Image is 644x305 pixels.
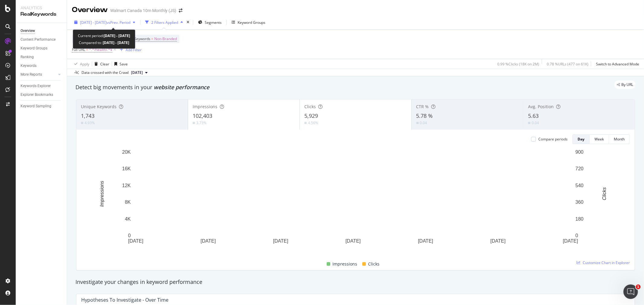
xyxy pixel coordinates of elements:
[21,54,62,60] a: Ranking
[21,45,47,52] div: Keyword Groups
[100,61,109,67] div: Clear
[72,47,85,52] span: Full URL
[21,54,34,60] div: Ranking
[532,120,539,125] div: 0.04
[368,260,380,268] span: Clicks
[196,17,224,27] button: Segments
[125,216,131,222] text: 4K
[418,239,433,244] text: [DATE]
[126,47,142,52] div: Add Filter
[229,17,268,27] button: Keyword Groups
[577,260,630,265] a: Customize Chart in Explorer
[122,149,131,155] text: 20K
[602,187,607,200] text: Clicks
[205,20,222,25] span: Segments
[81,149,625,253] svg: A chart.
[86,47,88,52] span: =
[308,120,318,125] div: 4.56%
[79,39,129,46] div: Compared to:
[21,11,62,18] div: RealKeywords
[110,8,176,14] div: Walmart Canada 10m Monthly (JS)
[575,200,584,205] text: 360
[196,120,207,125] div: 3.73%
[590,134,609,144] button: Week
[92,59,109,69] button: Clear
[416,112,433,119] span: 5.78 %
[120,61,128,67] div: Save
[143,17,185,27] button: 2 Filters Applied
[547,61,588,67] div: 0.78 % URLs ( 477 on 61K )
[125,200,131,205] text: 8K
[21,103,51,109] div: Keyword Sampling
[21,83,51,89] div: Keywords Explorer
[81,122,83,124] img: Equal
[21,71,42,78] div: More Reports
[538,137,568,142] div: Compare periods
[129,69,150,76] button: [DATE]
[75,278,636,286] div: Investigate your changes in keyword performance
[636,285,641,289] span: 1
[78,32,130,39] div: Current period:
[80,20,107,25] span: [DATE] - [DATE]
[185,19,191,25] div: times
[273,239,288,244] text: [DATE]
[85,120,95,125] div: 4.93%
[112,59,128,69] button: Save
[81,104,117,109] span: Unique Keywords
[122,183,131,188] text: 12K
[154,35,177,43] span: Non-Branded
[345,239,360,244] text: [DATE]
[528,112,539,119] span: 5.63
[614,137,625,142] div: Month
[179,8,182,13] div: arrow-right-arrow-left
[200,239,216,244] text: [DATE]
[81,297,168,303] div: Hypotheses to Investigate - Over Time
[102,40,129,45] b: [DATE] - [DATE]
[128,233,131,238] text: 0
[193,122,195,124] img: Equal
[333,260,357,268] span: Impressions
[575,216,584,222] text: 180
[528,122,530,124] img: Equal
[117,46,142,53] button: Add Filter
[21,71,56,78] a: More Reports
[21,92,62,98] a: Explorer Bookmarks
[21,63,37,69] div: Keywords
[575,166,584,171] text: 720
[21,5,62,11] div: Analytics
[594,59,639,69] button: Switch to Advanced Mode
[614,80,636,89] div: legacy label
[594,137,604,142] div: Week
[21,36,62,43] a: Content Performance
[72,5,108,15] div: Overview
[575,149,584,155] text: 900
[583,260,630,265] span: Customize Chart in Explorer
[80,61,89,67] div: Apply
[107,20,130,25] span: vs Prev. Period
[21,36,56,43] div: Content Performance
[72,17,138,27] button: [DATE] - [DATE]vsPrev. Period
[578,137,585,142] div: Day
[104,33,130,38] b: [DATE] - [DATE]
[134,36,150,41] span: Keywords
[151,20,178,25] div: 2 Filters Applied
[623,285,638,299] iframe: Intercom live chat
[21,63,62,69] a: Keywords
[304,112,318,119] span: 5,929
[420,120,427,125] div: 0.04
[621,83,633,86] span: By URL
[193,112,212,119] span: 102,403
[89,46,112,54] span: ^.*/health/.*$
[572,134,590,144] button: Day
[528,104,554,109] span: Avg. Position
[82,70,129,75] div: Data crossed with the Crawl
[122,166,131,171] text: 16K
[128,239,143,244] text: [DATE]
[416,104,429,109] span: CTR %
[304,122,307,124] img: Equal
[151,36,153,41] span: =
[21,28,62,34] a: Overview
[21,45,62,52] a: Keyword Groups
[193,104,217,109] span: Impressions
